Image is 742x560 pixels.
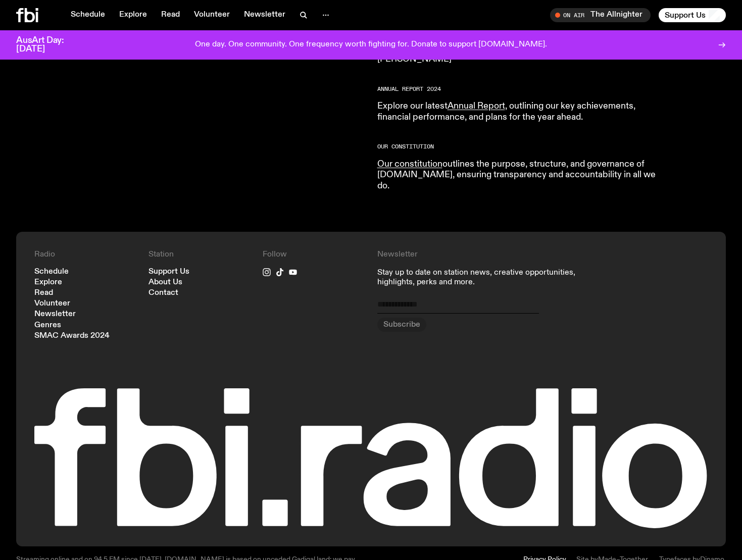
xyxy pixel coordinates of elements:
[34,289,53,297] a: Read
[377,144,668,149] h2: Our Constitution
[149,268,189,276] a: Support Us
[377,160,442,169] a: Our constitution
[65,8,111,22] a: Schedule
[188,8,236,22] a: Volunteer
[149,289,178,297] a: Contact
[34,322,61,329] a: Genres
[665,11,706,20] span: Support Us
[149,279,182,286] a: About Us
[377,101,668,123] p: Explore our latest , outlining our key achievements, financial performance, and plans for the yea...
[16,36,81,54] h3: AusArt Day: [DATE]
[448,101,505,111] a: Annual Report
[377,318,426,332] button: Subscribe
[113,8,153,22] a: Explore
[377,268,593,287] p: Stay up to date on station news, creative opportunities, highlights, perks and more.
[34,311,76,318] a: Newsletter
[195,40,547,49] p: One day. One community. One frequency worth fighting for. Donate to support [DOMAIN_NAME].
[550,8,651,22] button: On AirThe Allnighter
[155,8,186,22] a: Read
[377,86,668,92] h2: Annual report 2024
[377,250,593,260] h4: Newsletter
[238,8,291,22] a: Newsletter
[377,159,668,192] p: outlines the purpose, structure, and governance of [DOMAIN_NAME], ensuring transparency and accou...
[149,250,251,260] h4: Station
[659,8,726,22] button: Support Us
[34,332,110,340] a: SMAC Awards 2024
[263,250,365,260] h4: Follow
[34,268,69,276] a: Schedule
[34,250,136,260] h4: Radio
[34,279,62,286] a: Explore
[34,300,70,308] a: Volunteer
